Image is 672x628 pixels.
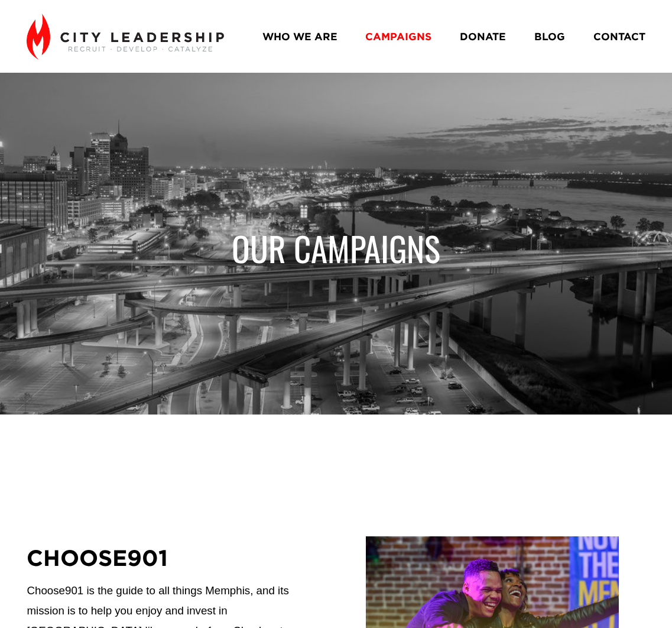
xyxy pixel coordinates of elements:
[365,26,431,47] a: CAMPAIGNS
[27,543,306,573] h2: CHOOSE901
[262,26,337,47] a: WHO WE ARE
[27,14,223,60] img: City Leadership - Recruit. Develop. Catalyze.
[460,26,506,47] a: DONATE
[209,227,463,268] h1: OUR CAMPAIGNS
[593,26,645,47] a: CONTACT
[534,26,565,47] a: BLOG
